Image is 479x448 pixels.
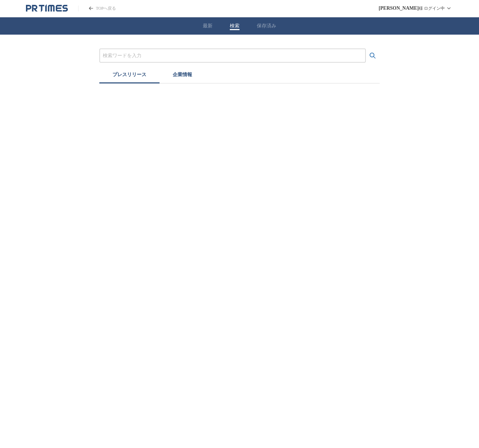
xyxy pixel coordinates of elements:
a: PR TIMESのトップページはこちら [78,6,116,11]
span: [PERSON_NAME] [379,6,419,11]
button: 企業情報 [160,68,205,83]
input: プレスリリースおよび企業を検索する [103,52,362,60]
button: 検索 [230,23,239,29]
button: 保存済み [257,23,276,29]
button: 最新 [203,23,213,29]
button: プレスリリース [99,68,160,83]
button: 検索する [366,49,380,63]
a: PR TIMESのトップページはこちら [26,4,68,12]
